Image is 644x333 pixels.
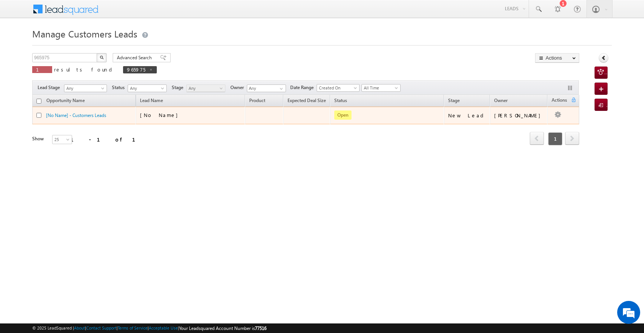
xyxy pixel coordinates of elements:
[100,55,103,59] img: Search
[255,325,266,331] span: 77516
[247,84,286,92] input: Type to Search
[149,325,178,330] a: Acceptable Use
[74,325,85,330] a: About
[104,236,139,246] em: Start Chat
[64,84,107,92] a: Any
[36,99,41,104] input: Check all records
[548,96,571,106] span: Actions
[565,132,579,145] span: next
[10,71,140,229] textarea: Type your message and hit 'Enter'
[172,84,186,91] span: Stage
[13,40,32,50] img: d_60004797649_company_0_60004797649
[448,97,460,103] span: Stage
[535,53,579,63] button: Actions
[117,54,154,61] span: Advanced Search
[361,84,401,92] a: All Time
[448,112,486,119] div: New Lead
[494,112,544,119] div: [PERSON_NAME]
[32,28,137,40] span: Manage Customers Leads
[52,135,72,144] a: 25
[46,97,85,103] span: Opportunity Name
[127,66,145,73] span: 965975
[140,112,182,118] span: [No Name]
[32,325,266,332] span: © 2025 LeadSquared | | | | |
[71,135,145,144] div: 1 - 1 of 1
[128,85,164,92] span: Any
[38,84,63,91] span: Lead Stage
[230,84,247,91] span: Owner
[565,133,579,145] a: next
[112,84,128,91] span: Status
[317,84,357,91] span: Created On
[32,135,46,142] div: Show
[40,40,129,50] div: Chat with us now
[317,84,360,92] a: Created On
[136,96,167,106] span: Lead Name
[126,4,144,22] div: Minimize live chat window
[186,84,225,92] a: Any
[128,84,167,92] a: Any
[548,132,562,145] span: 1
[249,97,265,103] span: Product
[362,84,398,91] span: All Time
[276,85,285,93] a: Show All Items
[284,96,330,106] a: Expected Deal Size
[179,325,266,331] span: Your Leadsquared Account Number is
[54,66,115,73] span: results found
[530,133,544,145] a: prev
[46,112,106,118] a: [No Name] - Customers Leads
[36,66,48,73] span: 1
[43,96,89,106] a: Opportunity Name
[53,136,73,143] span: 25
[86,325,117,330] a: Contact Support
[290,84,317,91] span: Date Range
[64,85,104,92] span: Any
[118,325,148,330] a: Terms of Service
[530,132,544,145] span: prev
[444,96,463,106] a: Stage
[330,96,351,106] a: Status
[334,110,352,120] span: Open
[494,97,508,103] span: Owner
[187,85,223,92] span: Any
[287,97,326,103] span: Expected Deal Size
